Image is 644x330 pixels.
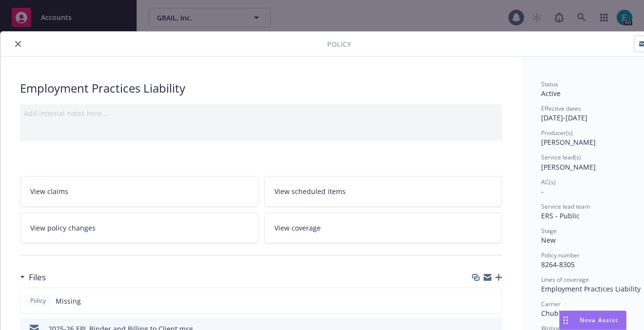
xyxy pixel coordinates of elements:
[541,275,589,284] span: Lines of coverage
[29,271,46,284] h3: Files
[541,300,561,308] span: Carrier
[327,39,351,49] span: Policy
[264,213,503,243] a: View coverage
[274,223,321,233] span: View coverage
[20,271,46,284] div: Files
[541,80,558,88] span: Status
[541,202,590,211] span: Service lead team
[12,38,24,50] button: close
[28,296,48,305] span: Policy
[541,153,581,161] span: Service lead(s)
[580,316,618,324] span: Nova Assist
[264,176,503,207] a: View scheduled items
[20,80,502,97] div: Employment Practices Liability
[56,296,81,306] span: Missing
[541,187,544,196] span: -
[541,137,596,147] span: [PERSON_NAME]
[541,235,556,245] span: New
[541,104,581,113] span: Effective dates
[541,211,580,220] span: ERS - Public
[274,186,346,196] span: View scheduled items
[541,162,596,172] span: [PERSON_NAME]
[541,227,557,235] span: Stage
[30,186,68,196] span: View claims
[541,129,573,137] span: Producer(s)
[541,251,580,259] span: Policy number
[30,223,96,233] span: View policy changes
[541,260,575,269] span: 8264-8305
[20,213,258,243] a: View policy changes
[560,311,572,330] div: Drag to move
[541,89,561,98] span: Active
[559,311,626,330] button: Nova Assist
[541,178,556,186] span: AC(s)
[24,108,498,118] div: Add internal notes here...
[541,309,585,318] span: Chubb Group
[20,176,258,207] a: View claims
